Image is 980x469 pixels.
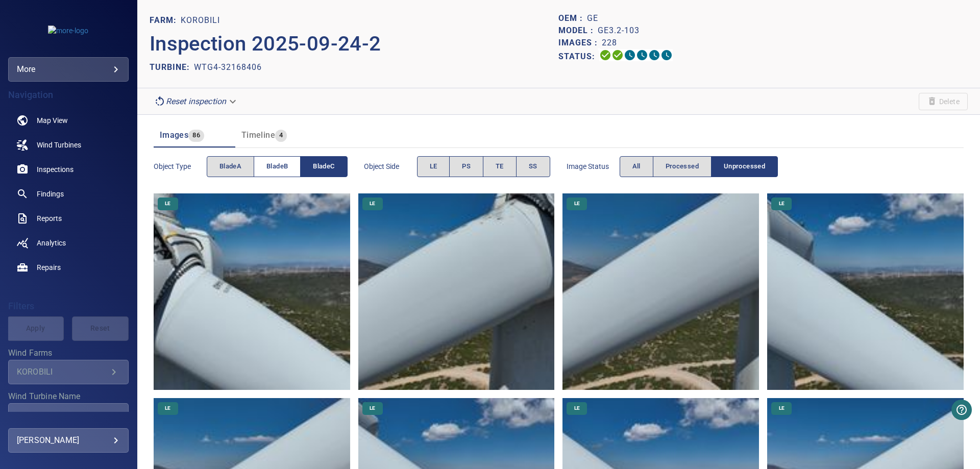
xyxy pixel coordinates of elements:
[188,130,204,141] span: 86
[773,405,791,412] span: LE
[598,24,640,37] p: GE3.2-103
[558,24,598,37] p: Model :
[496,161,504,172] span: TE
[773,200,791,207] span: LE
[8,182,129,206] a: findings noActive
[724,161,765,172] span: Unprocessed
[417,156,550,177] div: objectSide
[48,26,88,36] img: more-logo
[568,200,586,207] span: LE
[8,231,129,255] a: analytics noActive
[254,156,301,177] button: bladeB
[207,156,348,177] div: objectType
[567,161,620,171] span: Image Status
[37,164,73,175] span: Inspections
[653,156,712,177] button: Processed
[159,200,177,207] span: LE
[417,156,450,177] button: LE
[602,37,617,49] p: 228
[275,130,287,141] span: 4
[516,156,550,177] button: SS
[8,133,129,157] a: windturbines noActive
[37,213,62,224] span: Reports
[8,255,129,280] a: repairs noActive
[300,156,347,177] button: bladeC
[37,238,66,248] span: Analytics
[17,432,120,449] div: [PERSON_NAME]
[8,349,129,357] label: Wind Farms
[666,161,699,172] span: Processed
[363,405,381,412] span: LE
[462,161,471,172] span: PS
[313,161,334,172] span: bladeC
[558,12,587,24] p: OEM :
[8,403,129,428] div: Wind Turbine Name
[150,29,559,59] p: Inspection 2025-09-24-2
[8,108,129,133] a: map noActive
[632,161,641,172] span: All
[620,156,653,177] button: All
[37,262,61,273] span: Repairs
[599,49,611,61] svg: Uploading 100%
[558,49,599,64] p: Status:
[483,156,517,177] button: TE
[194,61,262,73] p: WTG4-32168406
[17,367,108,377] div: KOROBILI
[624,49,636,61] svg: Selecting 0%
[8,360,129,384] div: Wind Farms
[587,12,598,24] p: GE
[529,161,537,172] span: SS
[711,156,778,177] button: Unprocessed
[558,37,602,49] p: Images :
[8,301,129,311] h4: Filters
[159,405,177,412] span: LE
[8,90,129,100] h4: Navigation
[150,61,194,73] p: TURBINE:
[17,61,120,78] div: more
[8,206,129,231] a: reports noActive
[37,115,68,126] span: Map View
[266,161,288,172] span: bladeB
[241,130,275,140] span: Timeline
[363,200,381,207] span: LE
[181,14,220,27] p: KOROBILI
[8,57,129,82] div: more
[8,392,129,401] label: Wind Turbine Name
[207,156,254,177] button: bladeA
[166,96,226,106] em: Reset inspection
[620,156,778,177] div: imageStatus
[611,49,624,61] svg: Data Formatted 100%
[150,92,242,110] div: Reset inspection
[150,14,181,27] p: FARM:
[430,161,437,172] span: LE
[37,189,64,199] span: Findings
[648,49,660,61] svg: Matching 0%
[364,161,417,171] span: Object Side
[919,93,968,110] span: Unable to delete the inspection due to your user permissions
[154,161,207,171] span: Object type
[219,161,241,172] span: bladeA
[37,140,81,150] span: Wind Turbines
[636,49,648,61] svg: ML Processing 0%
[449,156,483,177] button: PS
[568,405,586,412] span: LE
[660,49,673,61] svg: Classification 0%
[160,130,188,140] span: Images
[8,157,129,182] a: inspections noActive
